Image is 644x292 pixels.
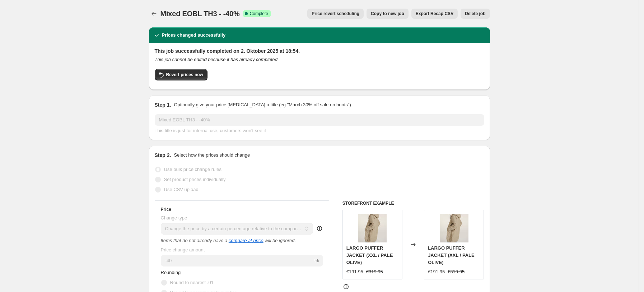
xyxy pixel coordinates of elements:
[174,101,351,108] p: Optionally give your price [MEDICAL_DATA] a title (eg "March 30% off sale on boots")
[411,9,458,19] button: Export Recap CSV
[316,225,323,232] div: help
[448,268,465,275] strike: €319.95
[346,268,363,275] div: €191.95
[164,177,226,182] span: Set product prices individually
[416,11,453,17] span: Export Recap CSV
[155,57,279,62] i: This job cannot be edited because it has already completed.
[371,11,404,17] span: Copy to new job
[155,69,207,80] button: Revert prices now
[155,114,484,126] input: 30% off holiday sale
[265,238,296,243] i: will be ignored.
[155,128,266,133] span: This title is just for internal use, customers won't see it
[155,101,171,108] h2: Step 1.
[366,268,383,275] strike: €319.95
[428,268,445,275] div: €191.95
[161,270,181,275] span: Rounding
[428,245,475,265] span: LARGO PUFFER JACKET (XXL / PALE OLIVE)
[461,9,490,19] button: Delete job
[164,167,221,172] span: Use bulk price change rules
[367,9,409,19] button: Copy to new job
[160,10,240,18] span: Mixed EOBL TH3 - -40%
[161,247,205,252] span: Price change amount
[161,238,228,243] i: Items that do not already have a
[342,200,484,206] h6: STOREFRONT EXAMPLE
[465,11,485,17] span: Delete job
[229,238,263,243] button: compare at price
[166,72,203,78] span: Revert prices now
[161,215,187,221] span: Change type
[161,207,171,212] h3: Price
[174,152,250,159] p: Select how the prices should change
[307,9,364,19] button: Price revert scheduling
[314,258,319,263] span: %
[155,47,484,55] h2: This job successfully completed on 2. Oktober 2025 at 18:54.
[161,255,313,266] input: -20
[162,32,226,39] h2: Prices changed successfully
[358,214,387,242] img: 243-Largo-Puffer-Jacket-Pale-Olive-031_80x.jpg
[346,245,393,265] span: LARGO PUFFER JACKET (XXL / PALE OLIVE)
[155,152,171,159] h2: Step 2.
[149,9,159,19] button: Price change jobs
[312,11,359,17] span: Price revert scheduling
[250,11,268,17] span: Complete
[440,214,468,242] img: 243-Largo-Puffer-Jacket-Pale-Olive-031_80x.jpg
[170,280,214,285] span: Round to nearest .01
[164,187,199,192] span: Use CSV upload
